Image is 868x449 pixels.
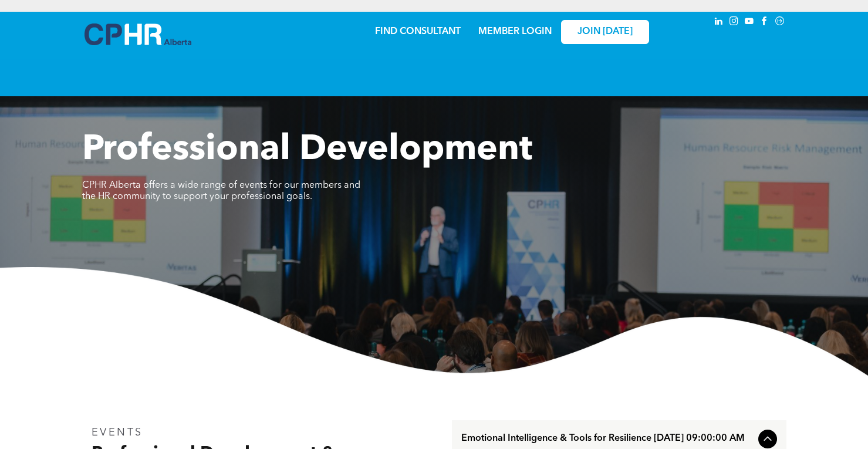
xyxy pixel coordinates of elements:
[375,27,461,36] a: FIND CONSULTANT
[758,15,771,31] a: facebook
[92,427,144,438] span: EVENTS
[712,15,725,31] a: linkedin
[728,15,741,31] a: instagram
[461,433,754,444] span: Emotional Intelligence & Tools for Resilience [DATE] 09:00:00 AM
[743,15,756,31] a: youtube
[561,20,649,44] a: JOIN [DATE]
[85,23,191,45] img: A blue and white logo for cp alberta
[82,133,532,168] span: Professional Development
[82,181,360,201] span: CPHR Alberta offers a wide range of events for our members and the HR community to support your p...
[478,27,552,36] a: MEMBER LOGIN
[577,26,633,38] span: JOIN [DATE]
[774,15,786,31] a: Social network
